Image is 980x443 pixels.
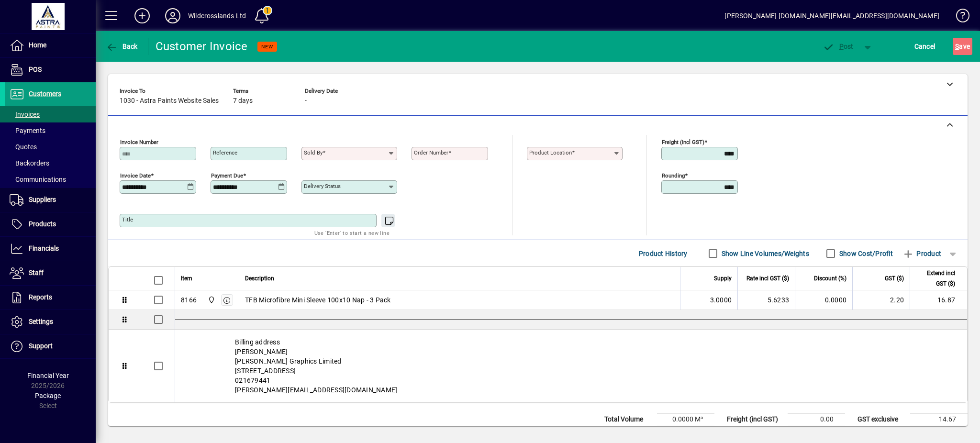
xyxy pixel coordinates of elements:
[27,372,69,379] span: Financial Year
[788,414,845,425] td: 0.00
[103,38,140,55] button: Back
[529,149,572,156] mat-label: Product location
[122,216,133,223] mat-label: Title
[5,155,96,171] a: Backorders
[304,149,323,156] mat-label: Sold by
[120,97,219,105] span: 1030 - Astra Paints Website Sales
[29,41,46,49] span: Home
[714,273,732,284] span: Supply
[5,286,96,310] a: Reports
[181,273,192,284] span: Item
[181,295,197,305] div: 8166
[314,227,390,238] mat-hint: Use 'Enter' to start a new line
[657,425,714,437] td: 162.0000 Kg
[722,414,788,425] td: Freight (incl GST)
[902,246,941,261] span: Product
[29,244,59,252] span: Financials
[261,44,273,50] span: NEW
[188,8,246,23] div: Wildcrosslands Ltd
[746,273,789,284] span: Rate incl GST ($)
[233,97,253,105] span: 7 days
[5,334,96,358] a: Support
[213,149,237,156] mat-label: Reference
[898,245,946,262] button: Product
[29,293,52,301] span: Reports
[35,392,61,399] span: Package
[635,245,691,262] button: Product History
[175,330,967,402] div: Billing address [PERSON_NAME] [PERSON_NAME] Graphics Limited [STREET_ADDRESS] 021679441 [PERSON_N...
[852,290,910,310] td: 2.20
[823,43,854,50] span: ost
[837,249,893,258] label: Show Cost/Profit
[814,273,846,284] span: Discount (%)
[5,212,96,236] a: Products
[10,143,37,151] span: Quotes
[955,39,970,54] span: ave
[910,290,967,310] td: 16.87
[96,38,148,55] app-page-header-button: Back
[885,273,904,284] span: GST ($)
[657,414,714,425] td: 0.0000 M³
[106,43,138,50] span: Back
[916,268,955,289] span: Extend incl GST ($)
[949,2,968,33] a: Knowledge Base
[29,90,61,98] span: Customers
[600,414,657,425] td: Total Volume
[818,38,858,55] button: Post
[662,172,685,179] mat-label: Rounding
[127,7,157,24] button: Add
[29,269,44,277] span: Staff
[639,246,688,261] span: Product History
[912,38,938,55] button: Cancel
[710,295,732,305] span: 3.0000
[953,38,972,55] button: Save
[29,66,42,73] span: POS
[29,318,53,325] span: Settings
[157,7,188,24] button: Profile
[853,414,910,425] td: GST exclusive
[5,139,96,155] a: Quotes
[5,261,96,285] a: Staff
[744,295,789,305] div: 5.6233
[10,159,49,167] span: Backorders
[305,97,307,105] span: -
[910,414,968,425] td: 14.67
[5,106,96,122] a: Invoices
[600,425,657,437] td: Total Weight
[414,149,448,156] mat-label: Order number
[156,39,248,54] div: Customer Invoice
[5,122,96,139] a: Payments
[720,249,809,258] label: Show Line Volumes/Weights
[5,58,96,82] a: POS
[245,273,274,284] span: Description
[662,139,704,145] mat-label: Freight (incl GST)
[120,172,151,179] mat-label: Invoice date
[5,237,96,261] a: Financials
[914,39,935,54] span: Cancel
[10,176,66,183] span: Communications
[211,172,243,179] mat-label: Payment due
[245,295,391,305] span: TFB Microfibre Mini Sleeve 100x10 Nap - 3 Pack
[724,8,939,23] div: [PERSON_NAME] [DOMAIN_NAME][EMAIL_ADDRESS][DOMAIN_NAME]
[910,425,968,437] td: 2.20
[795,290,852,310] td: 0.0000
[5,188,96,212] a: Suppliers
[5,33,96,57] a: Home
[10,111,40,118] span: Invoices
[29,342,53,350] span: Support
[722,425,788,437] td: Rounding
[304,183,341,189] mat-label: Delivery status
[955,43,959,50] span: S
[29,220,56,228] span: Products
[788,425,845,437] td: 0.00
[853,425,910,437] td: GST
[29,196,56,203] span: Suppliers
[839,43,844,50] span: P
[10,127,45,134] span: Payments
[5,310,96,334] a: Settings
[120,139,158,145] mat-label: Invoice number
[5,171,96,188] a: Communications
